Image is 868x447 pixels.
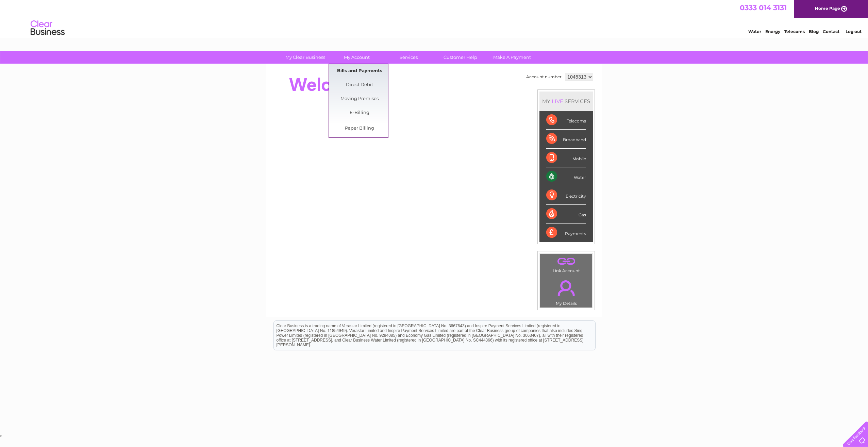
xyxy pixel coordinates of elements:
[332,92,388,106] a: Moving Premises
[823,29,839,34] a: Contact
[546,149,586,167] div: Mobile
[540,253,592,275] td: Link Account
[540,275,592,308] td: My Details
[740,3,787,12] a: 0333 014 3131
[277,51,333,64] a: My Clear Business
[30,18,65,38] img: logo.png
[846,29,862,34] a: Log out
[542,255,590,267] a: .
[274,4,595,33] div: Clear Business is a trading name of Verastar Limited (registered in [GEOGRAPHIC_DATA] No. 3667643...
[381,51,437,64] a: Services
[524,71,563,83] td: Account number
[332,78,388,92] a: Direct Debit
[542,276,590,300] a: .
[546,186,586,205] div: Electricity
[546,130,586,148] div: Broadband
[546,111,586,130] div: Telecoms
[784,29,805,34] a: Telecoms
[539,92,593,111] div: MY SERVICES
[332,122,388,135] a: Paper Billing
[546,205,586,223] div: Gas
[432,51,488,64] a: Customer Help
[765,29,780,34] a: Energy
[332,106,388,120] a: E-Billing
[809,29,819,34] a: Blog
[484,51,540,64] a: Make A Payment
[748,29,761,34] a: Water
[329,51,385,64] a: My Account
[550,98,565,104] div: LIVE
[546,223,586,242] div: Payments
[546,167,586,186] div: Water
[332,64,388,78] a: Bills and Payments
